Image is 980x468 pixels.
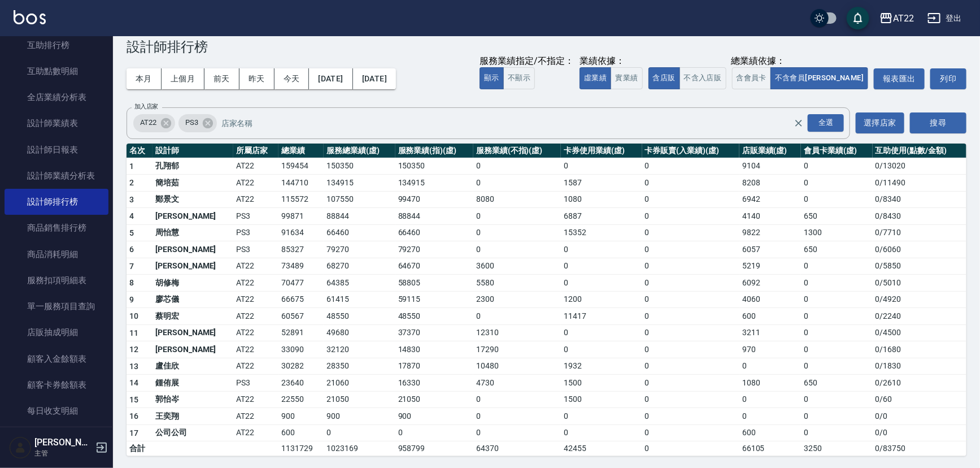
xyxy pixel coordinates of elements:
[278,158,324,175] td: 159454
[34,448,92,458] p: 主管
[395,324,473,341] td: 37370
[153,358,233,375] td: 盧佳欣
[739,408,801,425] td: 0
[642,241,739,258] td: 0
[5,346,108,372] a: 顧客入金餘額表
[561,275,642,292] td: 0
[233,424,278,441] td: AT22
[395,208,473,225] td: 88844
[395,341,473,358] td: 14830
[127,39,966,55] h3: 設計師排行榜
[278,408,324,425] td: 900
[642,191,739,208] td: 0
[324,324,395,341] td: 49680
[178,117,205,128] span: PS3
[801,424,872,441] td: 0
[930,68,966,89] button: 列印
[153,275,233,292] td: 胡修梅
[561,208,642,225] td: 6887
[233,144,278,158] th: 所屬店家
[801,191,872,208] td: 0
[801,408,872,425] td: 0
[873,308,966,325] td: 0 / 2240
[5,267,108,293] a: 服務扣項明細表
[178,114,217,132] div: PS3
[739,375,801,392] td: 1080
[642,275,739,292] td: 0
[127,144,153,158] th: 名次
[5,424,108,450] a: 收支分類明細表
[129,228,134,237] span: 5
[873,144,966,158] th: 互助使用(點數/金額)
[134,102,158,111] label: 加入店家
[129,311,139,320] span: 10
[127,441,153,456] td: 合計
[129,211,134,220] span: 4
[473,375,561,392] td: 4730
[473,224,561,241] td: 0
[561,358,642,375] td: 1932
[395,158,473,175] td: 150350
[278,424,324,441] td: 600
[233,175,278,192] td: AT22
[129,345,139,354] span: 12
[480,67,504,89] button: 顯示
[324,191,395,208] td: 107550
[129,162,134,171] span: 1
[133,114,175,132] div: AT22
[561,341,642,358] td: 0
[873,158,966,175] td: 0 / 13020
[395,275,473,292] td: 58805
[874,68,925,89] button: 報表匯出
[739,308,801,325] td: 600
[395,224,473,241] td: 66460
[5,163,108,189] a: 設計師業績分析表
[5,137,108,163] a: 設計師日報表
[473,424,561,441] td: 0
[395,408,473,425] td: 900
[278,208,324,225] td: 99871
[153,341,233,358] td: [PERSON_NAME]
[233,358,278,375] td: AT22
[153,258,233,275] td: [PERSON_NAME]
[129,178,134,187] span: 2
[395,391,473,408] td: 21050
[642,324,739,341] td: 0
[642,258,739,275] td: 0
[324,391,395,408] td: 21050
[233,291,278,308] td: AT22
[642,358,739,375] td: 0
[129,395,139,404] span: 15
[856,112,904,133] button: 選擇店家
[805,112,846,134] button: Open
[873,341,966,358] td: 0 / 1680
[873,358,966,375] td: 0 / 1830
[561,241,642,258] td: 0
[739,144,801,158] th: 店販業績(虛)
[873,375,966,392] td: 0 / 2610
[324,441,395,456] td: 1023169
[923,8,966,29] button: 登出
[473,391,561,408] td: 0
[561,258,642,275] td: 0
[5,84,108,110] a: 全店業績分析表
[561,308,642,325] td: 11417
[395,375,473,392] td: 16330
[278,341,324,358] td: 33090
[324,224,395,241] td: 66460
[910,112,966,133] button: 搜尋
[5,293,108,319] a: 單一服務項目查詢
[561,291,642,308] td: 1200
[473,291,561,308] td: 2300
[873,258,966,275] td: 0 / 5850
[808,114,844,132] div: 全選
[739,291,801,308] td: 4060
[561,158,642,175] td: 0
[153,158,233,175] td: 孔翔郁
[133,117,163,128] span: AT22
[129,428,139,437] span: 17
[127,68,162,89] button: 本月
[324,341,395,358] td: 32120
[324,291,395,308] td: 61415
